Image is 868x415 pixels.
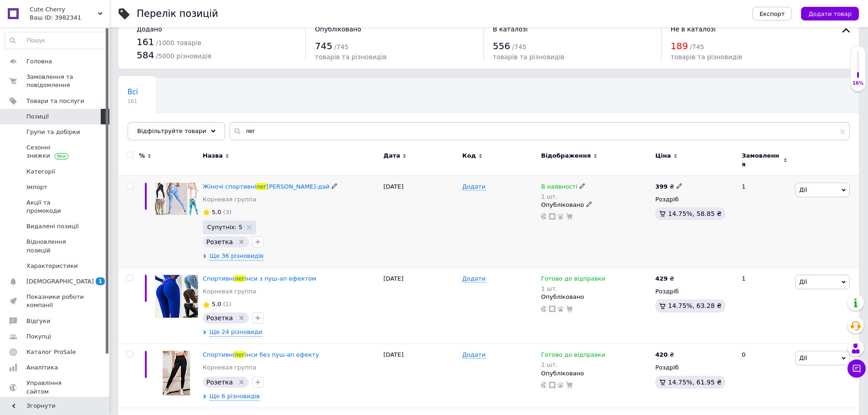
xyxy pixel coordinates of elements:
[384,152,401,160] span: Дата
[26,128,80,136] span: Групи та добірки
[203,351,235,358] span: Спортивні
[137,128,206,134] span: Відфільтруйте товари
[156,52,211,60] span: / 5000 різновидів
[334,43,349,51] span: / 745
[381,175,460,267] div: [DATE]
[203,275,235,282] span: Спортивні
[26,73,84,89] span: Замовлення та повідомлення
[690,43,704,51] span: / 745
[655,152,671,160] span: Ціна
[203,287,256,296] a: Корневая группа
[541,275,605,285] span: Готово до відправки
[655,275,668,282] b: 429
[736,268,793,344] div: 1
[26,348,76,356] span: Каталог ProSale
[493,41,510,51] span: 556
[462,183,486,190] span: Додати
[137,36,154,47] span: 161
[238,238,245,246] svg: Видалити мітку
[203,152,223,160] span: Назва
[212,301,221,307] span: 5.0
[238,379,245,386] svg: Видалити мітку
[234,275,245,282] span: лег
[671,53,742,61] span: товарів та різновидів
[760,10,785,17] span: Експорт
[808,10,852,17] span: Додати товар
[847,359,866,378] button: Чат з покупцем
[541,201,651,209] div: Опубліковано
[206,238,233,246] span: Розетка
[207,224,242,230] span: Супутніх: 5
[223,301,231,307] span: (1)
[137,9,218,19] div: Перелік позицій
[256,183,267,190] span: лег
[137,50,154,61] span: 584
[541,369,651,378] div: Опубліковано
[210,252,264,261] span: Ще 36 різновидів
[210,328,262,337] span: Ще 24 різновиди
[541,285,605,292] div: 1 шт.
[245,275,317,282] span: інси з пуш-ап ефектом
[671,26,716,33] span: Не в каталозі
[26,317,50,325] span: Відгуки
[512,43,526,51] span: / 745
[203,183,256,190] span: Жіночі спортивні
[655,183,668,190] b: 399
[26,199,84,215] span: Акції та промокоди
[26,183,47,191] span: Імпорт
[736,175,793,267] div: 1
[462,275,486,282] span: Додати
[655,183,682,191] div: ₴
[801,7,859,20] button: Додати товар
[230,122,850,140] input: Пошук по назві позиції, артикулу і пошуковим запитам
[541,351,605,361] span: Готово до відправки
[541,361,605,368] div: 1 шт.
[655,364,734,372] div: Роздріб
[752,7,792,20] button: Експорт
[30,5,98,14] span: Cute Cherry
[26,222,79,231] span: Видалені позиції
[851,80,865,87] div: 16%
[203,195,256,204] a: Корневая группа
[655,275,674,283] div: ₴
[742,152,781,168] span: Замовлення
[26,168,55,176] span: Категорії
[462,152,476,160] span: Код
[315,53,386,61] span: товарів та різновидів
[541,152,591,160] span: Відображення
[128,88,138,96] span: Всі
[668,302,722,309] span: 14.75%, 63.28 ₴
[799,354,807,361] span: Дії
[655,351,674,359] div: ₴
[26,143,84,160] span: Сезонні знижки
[26,277,94,286] span: [DEMOGRAPHIC_DATA]
[26,379,84,395] span: Управління сайтом
[245,351,319,358] span: інси без пуш-ап ефекту
[799,186,807,193] span: Дії
[493,26,528,33] span: В каталозі
[26,293,84,309] span: Показники роботи компанії
[203,275,316,282] a: Спортивнілегінси з пуш-ап ефектом
[203,351,319,358] a: Спортивнілегінси без пуш-ап ефекту
[234,351,245,358] span: лег
[315,26,361,33] span: Опубліковано
[203,183,329,190] a: Жіночі спортивнілег[PERSON_NAME]-дай
[163,351,190,395] img: Спортивні легінси без пуш-ап ефекту
[26,113,49,121] span: Позиції
[137,26,162,33] span: Додано
[210,392,260,401] span: Ще 6 різновидів
[668,210,722,217] span: 14.75%, 58.85 ₴
[206,314,233,322] span: Розетка
[655,287,734,296] div: Роздріб
[96,277,105,285] span: 1
[381,268,460,344] div: [DATE]
[155,275,198,318] img: Спортивні легінси з пуш-ап ефектом
[541,193,586,200] div: 1 шт.
[139,152,145,160] span: %
[26,262,78,270] span: Характеристики
[26,333,51,341] span: Покупці
[655,195,734,204] div: Роздріб
[26,238,84,254] span: Відновлення позицій
[736,344,793,408] div: 0
[223,209,231,215] span: (3)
